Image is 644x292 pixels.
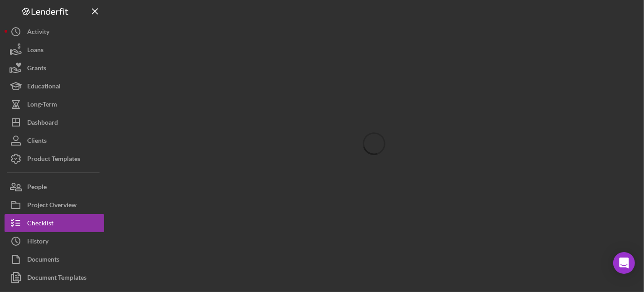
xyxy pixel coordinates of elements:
[27,131,47,152] div: Clients
[27,150,80,170] div: Product Templates
[27,113,58,134] div: Dashboard
[27,41,43,61] div: Loans
[27,59,46,79] div: Grants
[27,23,49,43] div: Activity
[27,77,61,97] div: Educational
[27,268,87,289] div: Document Templates
[5,196,104,214] button: Project Overview
[5,150,104,168] button: Product Templates
[5,232,104,250] button: History
[5,178,104,196] button: People
[5,214,104,232] button: Checklist
[5,77,104,95] button: Educational
[5,131,104,150] button: Clients
[5,23,104,41] button: Activity
[5,41,104,59] button: Loans
[5,59,104,77] button: Grants
[27,232,48,253] div: History
[5,268,104,287] button: Document Templates
[27,196,77,216] div: Project Overview
[613,252,635,274] div: Open Intercom Messenger
[27,250,59,271] div: Documents
[27,214,53,234] div: Checklist
[5,113,104,131] button: Dashboard
[27,178,47,198] div: People
[5,250,104,268] button: Documents
[27,95,57,116] div: Long-Term
[5,95,104,113] button: Long-Term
